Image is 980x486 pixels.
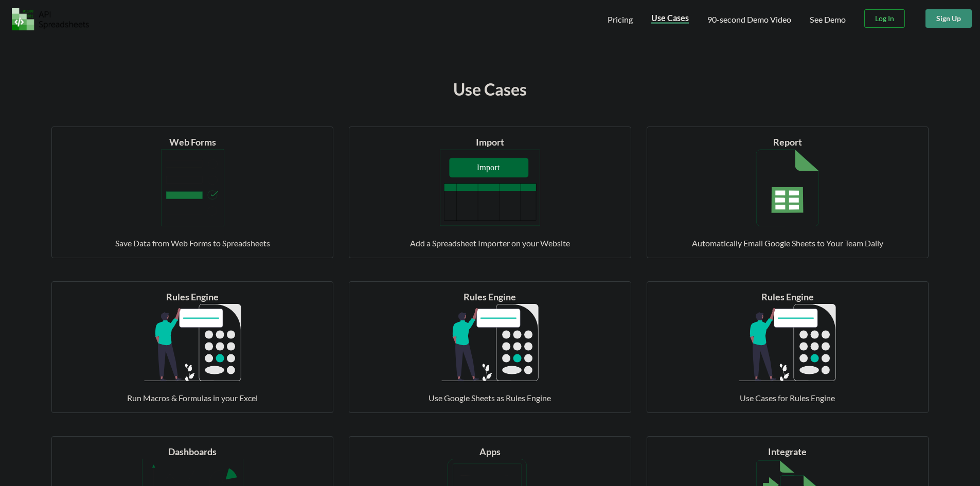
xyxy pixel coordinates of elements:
img: Logo.png [12,8,89,30]
a: See Demo [810,14,846,25]
div: Dashboards [64,445,320,459]
div: Use Cases for Rules Engine [660,392,916,404]
div: Run Macros & Formulas in your Excel [64,392,320,404]
span: Pricing [608,14,633,24]
div: Add a Spreadsheet Importer on your Website [362,237,618,249]
div: Use Cases [275,77,706,102]
div: Import [362,135,618,149]
div: Save Data from Web Forms to Spreadsheets [64,237,320,249]
div: Apps [362,445,618,459]
div: Rules Engine [660,290,916,304]
div: Use Google Sheets as Rules Engine [362,392,618,404]
img: Use Case [141,304,244,381]
img: Use Case [439,149,541,226]
div: Report [660,135,916,149]
img: Use Case [141,149,244,226]
img: Use Case [736,304,839,381]
img: Use Case [439,304,541,381]
span: 90-second Demo Video [707,15,791,24]
div: Rules Engine [362,290,618,304]
span: Use Cases [651,13,689,23]
div: Automatically Email Google Sheets to Your Team Daily [660,237,916,249]
div: Web Forms [64,135,320,149]
button: Log In [864,9,905,28]
div: Integrate [660,445,916,459]
button: Sign Up [925,9,972,28]
img: Use Case [736,149,839,226]
div: Rules Engine [64,290,320,304]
